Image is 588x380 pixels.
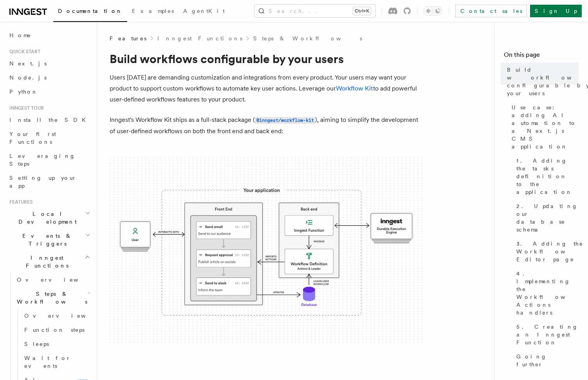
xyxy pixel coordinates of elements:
[21,337,92,351] a: Sleeps
[255,116,315,123] a: @inngest/workflow-kit
[183,8,225,14] span: AgentKit
[6,149,92,171] a: Leveraging Steps
[6,251,92,273] button: Inngest Functions
[255,117,315,124] code: @inngest/workflow-kit
[9,175,77,189] span: Setting up your app
[6,171,92,193] a: Setting up your app
[6,210,85,226] span: Local Development
[132,8,174,14] span: Examples
[512,103,579,150] span: Use case: adding AI automation to a Next.js CMS application
[513,349,579,371] a: Going further
[127,2,179,21] a: Examples
[110,52,423,66] h1: Build workflows configurable by your users
[110,72,423,105] p: Users [DATE] are demanding customization and integrations from every product. Your users may want...
[513,154,579,199] a: 1. Adding the tasks definition to the application
[6,199,32,205] span: Features
[516,270,584,317] span: 4. Implementing the Workflow Actions handlers
[110,114,423,137] p: Inngest's Workflow Kit ships as a full-stack package ( ), aiming to simplify the development of u...
[6,113,92,127] a: Install the SDK
[53,2,127,22] a: Documentation
[179,2,229,21] a: AgentKit
[14,273,92,287] a: Overview
[513,237,579,266] a: 3. Adding the Workflow Editor page
[24,327,85,333] span: Function steps
[516,240,584,263] span: 3. Adding the Workflow Editor page
[253,34,362,42] a: Steps & Workflows
[24,355,71,369] span: Wait for events
[6,207,92,229] button: Local Development
[58,8,123,14] span: Documentation
[513,199,579,237] a: 2. Updating our database schema
[516,323,579,346] span: 5. Creating an Inngest Function
[6,28,92,42] a: Home
[21,309,92,323] a: Overview
[516,157,579,196] span: 1. Adding the tasks definition to the application
[353,7,371,15] kbd: Ctrl+K
[6,232,85,248] span: Events & Triggers
[530,5,582,17] a: Sign Up
[6,71,92,85] a: Node.js
[9,131,56,145] span: Your first Functions
[9,60,47,67] span: Next.js
[513,320,579,349] a: 5. Creating an Inngest Function
[504,50,579,63] h4: On this page
[513,266,579,320] a: 4. Implementing the Workflow Actions handlers
[516,353,579,368] span: Going further
[336,85,373,92] a: Workflow Kit
[157,34,242,42] a: Inngest Functions
[6,229,92,251] button: Events & Triggers
[9,117,90,123] span: Install the SDK
[509,100,579,154] a: Use case: adding AI automation to a Next.js CMS application
[24,313,105,319] span: Overview
[9,89,38,95] span: Python
[504,63,579,100] a: Build workflows configurable by your users
[14,287,92,309] button: Steps & Workflows
[14,290,87,306] span: Steps & Workflows
[17,277,97,283] span: Overview
[110,157,423,345] img: The Workflow Kit provides a Workflow Engine to compose workflow actions on the back end and a set...
[24,341,49,347] span: Sleeps
[6,49,40,55] span: Quick start
[6,254,85,270] span: Inngest Functions
[21,351,92,373] a: Wait for events
[6,127,92,149] a: Your first Functions
[6,85,92,99] a: Python
[455,5,527,17] a: Contact sales
[9,74,47,81] span: Node.js
[21,323,92,337] a: Function steps
[9,153,76,167] span: Leveraging Steps
[254,5,375,17] button: Search...Ctrl+K
[6,105,44,111] span: Inngest tour
[6,56,92,71] a: Next.js
[9,31,31,39] span: Home
[110,34,146,42] span: Features
[424,6,442,16] button: Toggle dark mode
[516,202,579,233] span: 2. Updating our database schema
